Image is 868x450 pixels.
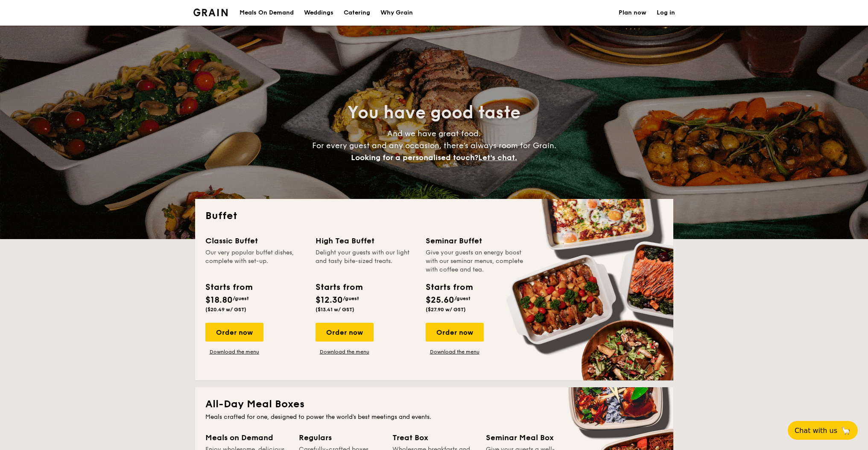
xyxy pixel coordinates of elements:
[426,281,472,294] div: Starts from
[426,295,454,305] span: $25.60
[312,129,556,162] span: And we have great food. For every guest and any occasion, there’s always room for Grain.
[233,295,249,301] span: /guest
[205,413,663,421] div: Meals crafted for one, designed to power the world's best meetings and events.
[316,348,374,355] a: Download the menu
[426,307,466,313] span: ($27.90 w/ GST)
[316,235,415,247] div: High Tea Buffet
[478,153,517,162] span: Let's chat.
[351,153,478,162] span: Looking for a personalised touch?
[193,9,228,16] img: Grain
[426,235,526,247] div: Seminar Buffet
[205,295,233,305] span: $18.80
[426,348,484,355] a: Download the menu
[193,9,228,16] a: Logotype
[316,323,374,342] div: Order now
[205,397,663,411] h2: All-Day Meal Boxes
[205,281,252,294] div: Starts from
[205,432,289,444] div: Meals on Demand
[205,323,263,342] div: Order now
[205,248,305,274] div: Our very popular buffet dishes, complete with set-up.
[486,432,569,444] div: Seminar Meal Box
[316,248,415,274] div: Delight your guests with our light and tasty bite-sized treats.
[426,323,484,342] div: Order now
[316,295,343,305] span: $12.30
[205,307,246,313] span: ($20.49 w/ GST)
[316,281,362,294] div: Starts from
[454,295,471,301] span: /guest
[316,307,354,313] span: ($13.41 w/ GST)
[392,432,476,444] div: Treat Box
[348,102,520,123] span: You have good taste
[205,348,263,355] a: Download the menu
[299,432,382,444] div: Regulars
[841,426,851,435] span: 🦙
[205,235,305,247] div: Classic Buffet
[426,248,526,274] div: Give your guests an energy boost with our seminar menus, complete with coffee and tea.
[205,209,663,223] h2: Buffet
[343,295,359,301] span: /guest
[795,427,837,435] span: Chat with us
[788,421,858,440] button: Chat with us🦙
